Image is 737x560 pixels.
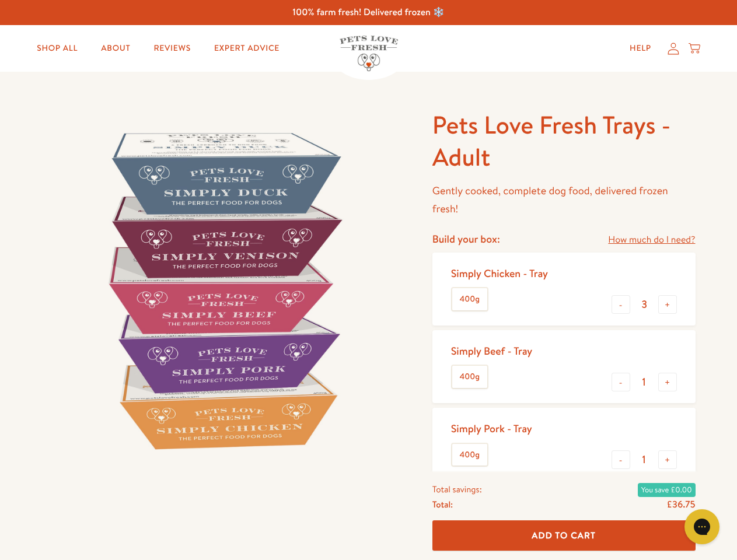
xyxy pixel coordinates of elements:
[432,497,453,512] span: Total:
[452,366,487,388] label: 400g
[42,109,404,471] img: Pets Love Fresh Trays - Adult
[612,295,630,314] button: -
[452,288,487,310] label: 400g
[432,232,500,246] h4: Build your box:
[612,450,630,469] button: -
[666,498,695,511] span: £36.75
[532,529,596,541] span: Add To Cart
[432,182,696,218] p: Gently cooked, complete dog food, delivered frozen fresh!
[608,232,695,248] a: How much do I need?
[658,295,677,314] button: +
[451,267,548,280] div: Simply Chicken - Tray
[658,373,677,391] button: +
[451,344,532,358] div: Simply Beef - Tray
[620,37,661,60] a: Help
[432,109,696,173] h1: Pets Love Fresh Trays - Adult
[205,37,289,60] a: Expert Advice
[638,483,696,497] span: You save £0.00
[144,37,200,60] a: Reviews
[451,422,532,435] div: Simply Pork - Tray
[679,505,725,548] iframe: Gorgias live chat messenger
[658,450,677,469] button: +
[612,373,630,391] button: -
[432,482,482,497] span: Total savings:
[432,520,696,551] button: Add To Cart
[92,37,139,60] a: About
[340,36,398,71] img: Pets Love Fresh
[452,444,487,466] label: 400g
[27,37,87,60] a: Shop All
